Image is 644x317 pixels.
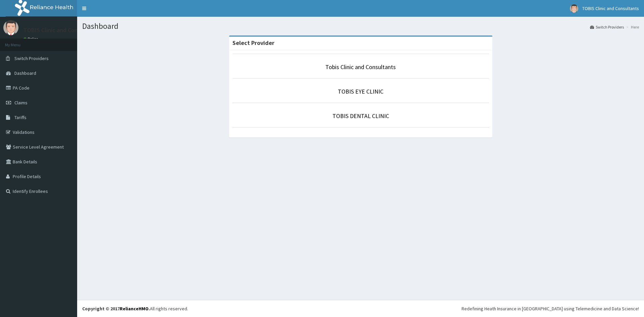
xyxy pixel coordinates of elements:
h1: Dashboard [82,22,639,31]
a: TOBIS DENTAL CLINIC [332,112,389,120]
span: Tariffs [14,114,26,120]
span: Dashboard [14,70,36,76]
img: User Image [3,20,18,35]
div: Redefining Heath Insurance in [GEOGRAPHIC_DATA] using Telemedicine and Data Science! [462,305,639,312]
img: User Image [570,4,578,13]
a: RelianceHMO [120,306,149,312]
a: Tobis Clinic and Consultants [325,63,396,71]
strong: Select Provider [232,39,274,47]
a: Online [23,37,40,41]
a: TOBIS EYE CLINIC [338,88,383,95]
span: Switch Providers [14,55,49,61]
span: Claims [14,100,28,106]
p: TOBIS Clinic and Consultants [23,27,100,33]
span: TOBIS Clinic and Consultants [582,5,639,11]
footer: All rights reserved. [77,300,644,317]
li: Here [625,24,639,30]
a: Switch Providers [590,24,624,30]
strong: Copyright © 2017 . [82,306,150,312]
